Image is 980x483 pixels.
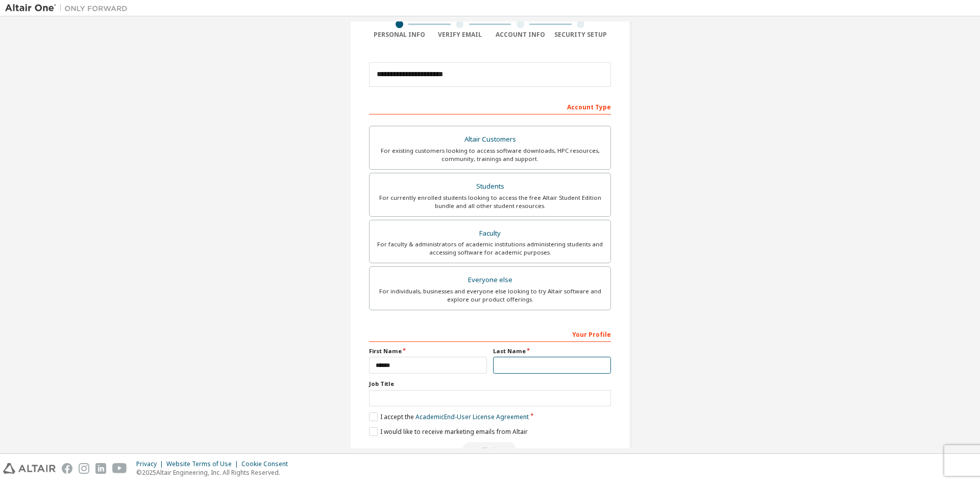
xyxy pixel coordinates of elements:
label: Job Title [369,380,611,388]
div: Everyone else [376,273,604,287]
div: Students [376,179,604,194]
div: Faculty [376,226,604,241]
div: Privacy [136,460,166,468]
div: For currently enrolled students looking to access the free Altair Student Edition bundle and all ... [376,194,604,210]
div: For individuals, businesses and everyone else looking to try Altair software and explore our prod... [376,287,604,304]
p: © 2025 Altair Engineering, Inc. All Rights Reserved. [136,468,294,477]
img: altair_logo.svg [3,463,56,474]
div: Verify Email [430,31,491,39]
img: facebook.svg [62,463,72,474]
label: First Name [369,347,487,355]
label: I would like to receive marketing emails from Altair [369,427,528,436]
div: Personal Info [369,31,430,39]
div: For existing customers looking to access software downloads, HPC resources, community, trainings ... [376,147,604,163]
label: I accept the [369,412,529,421]
img: Altair One [5,3,133,13]
div: For faculty & administrators of academic institutions administering students and accessing softwa... [376,240,604,257]
div: Website Terms of Use [166,460,241,468]
a: Academic End-User License Agreement [415,412,529,421]
div: Account Info [490,31,551,39]
div: Altair Customers [376,132,604,147]
label: Last Name [493,347,611,355]
div: Account Type [369,98,611,114]
div: Your Profile [369,326,611,342]
div: Cookie Consent [241,460,294,468]
div: Read and acccept EULA to continue [369,442,611,457]
img: youtube.svg [112,463,127,474]
img: linkedin.svg [95,463,106,474]
img: instagram.svg [79,463,89,474]
div: Security Setup [551,31,611,39]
